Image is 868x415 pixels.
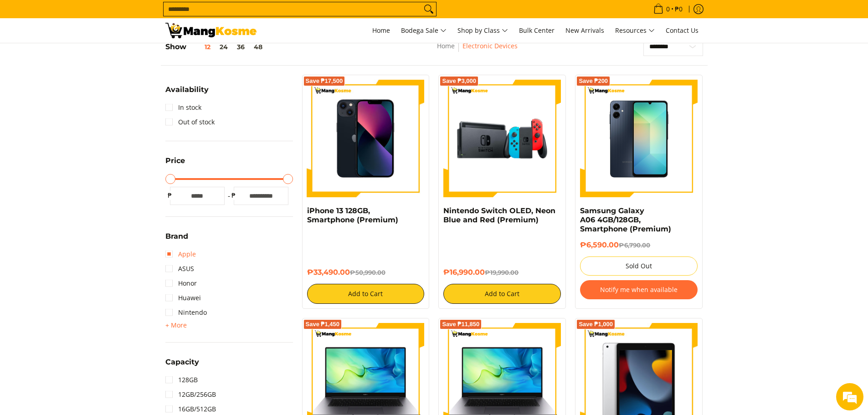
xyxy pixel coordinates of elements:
summary: Open [165,157,185,171]
h6: ₱16,990.00 [443,268,561,277]
span: Price [165,157,185,164]
button: 48 [249,43,267,51]
a: Home [437,41,455,50]
span: Bulk Center [519,26,555,35]
a: Nintendo [165,305,207,320]
a: Shop by Class [453,18,513,43]
span: Save ₱1,450 [306,322,340,327]
button: Add to Cart [307,284,425,304]
a: 12GB/256GB [165,387,216,402]
span: Brand [165,233,188,240]
summary: Open [165,320,187,331]
span: 0 [665,6,671,12]
a: Huawei [165,291,201,305]
a: Bodega Sale [396,18,451,43]
nav: Breadcrumbs [375,41,579,61]
img: Electronic Devices - Premium Brands with Warehouse Prices l Mang Kosme [165,23,257,38]
a: Honor [165,276,197,291]
span: Save ₱11,850 [442,322,479,327]
a: In stock [165,100,201,115]
span: Contact Us [666,26,699,35]
button: 24 [215,43,232,51]
a: Apple [165,247,196,261]
a: ASUS [165,261,194,276]
span: New Arrivals [565,26,604,35]
button: 36 [232,43,249,51]
span: Save ₱200 [579,78,608,84]
span: Save ₱3,000 [442,78,476,84]
span: Resources [615,25,655,36]
a: Contact Us [661,18,703,43]
button: Add to Cart [443,284,561,304]
img: samsung-a06-smartphone-full-view-mang-kosme [580,80,698,197]
span: ₱ [165,191,175,200]
a: Nintendo Switch OLED, Neon Blue and Red (Premium) [443,206,555,224]
a: Out of stock [165,115,215,129]
span: Bodega Sale [401,25,447,36]
summary: Open [165,359,199,373]
span: Capacity [165,359,199,366]
button: Notify me when available [580,280,698,299]
del: ₱6,790.00 [619,241,650,249]
span: ₱0 [673,6,684,12]
span: • [651,4,685,14]
span: Shop by Class [457,25,508,36]
img: iPhone 13 128GB, Smartphone (Premium) [307,80,425,197]
a: 128GB [165,373,198,387]
a: Electronic Devices [462,41,518,50]
button: 12 [186,43,215,51]
span: Home [372,26,390,35]
h6: ₱33,490.00 [307,268,425,277]
span: ₱ [229,191,238,200]
img: nintendo-switch-with-joystick-and-dock-full-view-mang-kosme [443,80,561,197]
a: iPhone 13 128GB, Smartphone (Premium) [307,206,398,224]
a: Samsung Galaxy A06 4GB/128GB, Smartphone (Premium) [580,206,671,233]
summary: Open [165,86,209,100]
span: Availability [165,86,209,93]
del: ₱50,990.00 [350,269,385,276]
span: Save ₱1,000 [579,322,613,327]
span: + More [165,322,187,329]
button: Search [421,2,436,16]
a: Resources [611,18,659,43]
a: Home [368,18,395,43]
a: New Arrivals [561,18,609,43]
a: Bulk Center [514,18,559,43]
summary: Open [165,233,188,247]
button: Sold Out [580,256,698,276]
h5: Show [165,42,267,51]
h6: ₱6,590.00 [580,241,698,250]
span: Save ₱17,500 [306,78,343,84]
nav: Main Menu [266,18,703,43]
del: ₱19,990.00 [485,269,519,276]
